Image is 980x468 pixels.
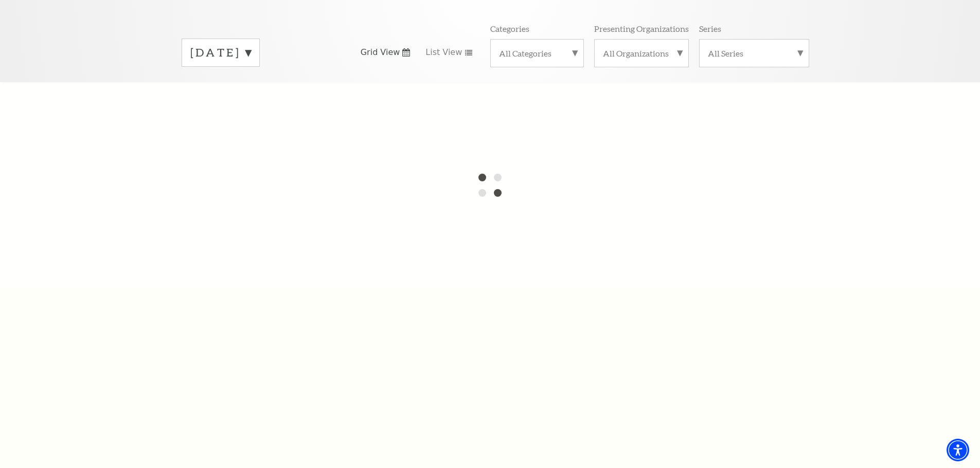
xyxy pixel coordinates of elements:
div: Accessibility Menu [947,439,969,461]
label: All Series [708,48,800,59]
label: All Categories [499,48,575,59]
label: All Organizations [603,48,680,59]
p: Series [699,23,721,34]
p: Categories [490,23,529,34]
span: Grid View [361,47,400,58]
p: Presenting Organizations [594,23,689,34]
label: [DATE] [190,45,251,61]
span: List View [425,47,462,58]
